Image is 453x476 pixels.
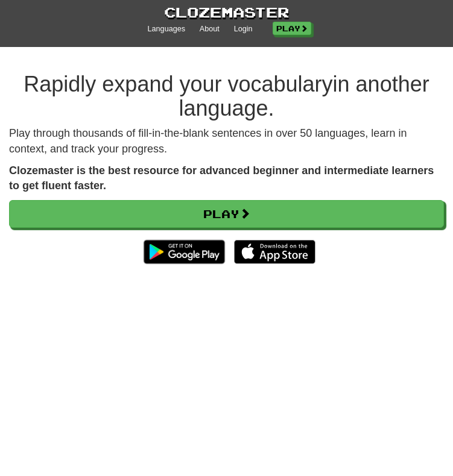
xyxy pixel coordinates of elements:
a: Login [234,24,253,35]
a: Clozemaster [164,2,289,22]
img: Download_on_the_App_Store_Badge_US-UK_135x40-25178aeef6eb6b83b96f5f2d004eda3bffbb37122de64afbaef7... [234,240,315,264]
p: Play through thousands of fill-in-the-blank sentences in over 50 languages, learn in context, and... [9,126,444,157]
img: Get it on Google Play [138,234,231,270]
a: About [200,24,220,35]
strong: Clozemaster is the best resource for advanced beginner and intermediate learners to get fluent fa... [9,164,434,192]
a: Languages [148,24,185,35]
a: Play [273,22,311,35]
a: Play [9,200,444,228]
